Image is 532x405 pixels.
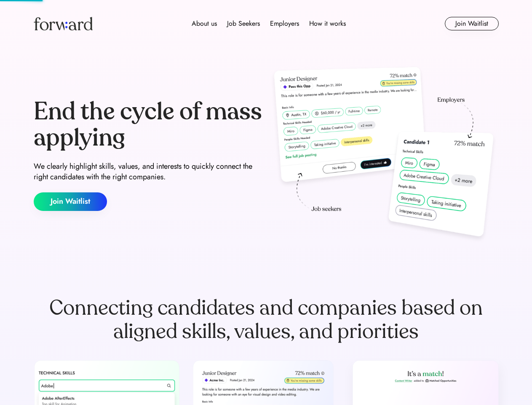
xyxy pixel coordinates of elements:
div: About us [192,19,217,29]
div: Connecting candidates and companies based on aligned skills, values, and priorities [34,296,499,343]
img: hero-image.png [270,64,499,246]
div: We clearly highlight skills, values, and interests to quickly connect the right candidates with t... [34,161,263,182]
div: Job Seekers [227,19,260,29]
button: Join Waitlist [445,17,499,30]
div: Employers [270,19,299,29]
img: Forward logo [34,17,93,30]
div: End the cycle of mass applying [34,99,263,151]
button: Join Waitlist [34,192,107,211]
div: How it works [309,19,346,29]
